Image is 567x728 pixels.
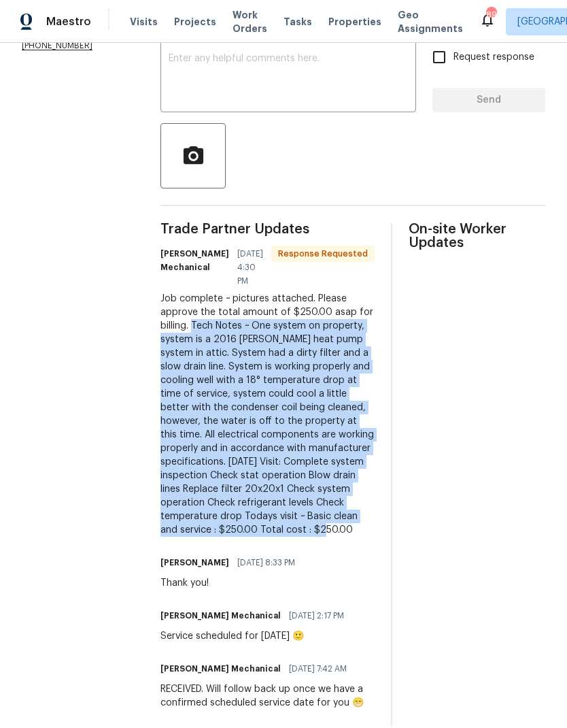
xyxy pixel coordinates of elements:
[409,222,545,250] span: On-site Worker Updates
[273,247,373,261] span: Response Requested
[398,8,463,35] span: Geo Assignments
[283,17,312,27] span: Tasks
[160,609,281,623] h6: [PERSON_NAME] Mechanical
[233,8,267,35] span: Work Orders
[160,629,352,643] div: Service scheduled for [DATE] 🙂
[486,8,496,22] div: 89
[46,15,91,29] span: Maestro
[237,247,263,288] span: [DATE] 4:30 PM
[453,50,534,65] span: Request response
[160,556,229,569] h6: [PERSON_NAME]
[160,222,375,236] span: Trade Partner Updates
[160,682,375,710] div: RECEIVED. Will follow back up once we have a confirmed scheduled service date for you 😁
[160,247,229,274] h6: [PERSON_NAME] Mechanical
[130,15,158,29] span: Visits
[289,662,347,676] span: [DATE] 7:42 AM
[328,15,381,29] span: Properties
[160,662,281,676] h6: [PERSON_NAME] Mechanical
[289,609,344,623] span: [DATE] 2:17 PM
[237,556,295,569] span: [DATE] 8:33 PM
[174,15,216,29] span: Projects
[160,292,375,537] div: Job complete ~ pictures attached. Please approve the total amount of $250.00 asap for billing. Te...
[160,576,303,590] div: Thank you!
